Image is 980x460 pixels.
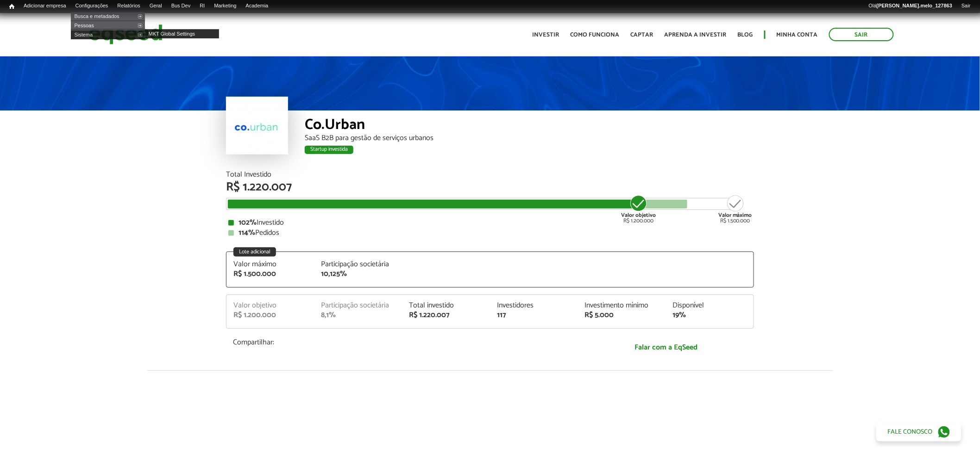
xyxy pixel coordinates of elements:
p: Compartilhar: [233,338,571,347]
div: Participação societária [321,302,396,309]
div: R$ 1.200.000 [233,312,308,319]
div: Investido [228,219,752,227]
a: Sair [829,28,894,41]
a: Captar [631,32,653,38]
div: 8,1% [321,312,396,319]
div: 19% [672,312,747,319]
a: Fale conosco [876,422,961,442]
div: R$ 1.200.000 [622,194,656,224]
a: Bus Dev [167,2,195,10]
strong: 102% [239,216,257,229]
span: Início [9,3,14,10]
a: Sair [957,2,975,10]
div: 117 [497,312,571,319]
div: R$ 1.500.000 [718,194,752,224]
strong: [PERSON_NAME].melo_127863 [877,3,953,8]
a: RI [195,2,209,10]
div: R$ 1.220.007 [226,181,754,193]
a: Blog [738,32,753,38]
div: Investidores [497,302,571,309]
a: Configurações [71,2,113,10]
div: SaaS B2B para gestão de serviços urbanos [305,135,754,142]
strong: Valor máximo [718,211,752,220]
strong: 114% [239,227,255,239]
a: Investir [533,32,559,38]
div: Total Investido [226,171,754,178]
a: Olá[PERSON_NAME].melo_127863 [864,2,957,10]
div: Participação societária [321,261,396,268]
div: R$ 5.000 [585,312,659,319]
a: Adicionar empresa [19,2,71,10]
a: Geral [145,2,167,10]
div: Valor máximo [233,261,308,268]
div: Lote adicional [233,247,276,257]
div: 10,125% [321,270,396,278]
div: R$ 1.500.000 [233,270,308,278]
a: Minha conta [777,32,818,38]
a: Início [5,2,19,11]
a: Falar com a EqSeed [585,338,747,357]
div: Startup investida [305,146,353,154]
div: Pedidos [228,229,752,237]
div: R$ 1.220.007 [409,312,483,319]
div: Valor objetivo [233,302,308,309]
a: Busca e metadados [71,12,145,21]
div: Disponível [672,302,747,309]
a: Relatórios [113,2,144,10]
div: Total investido [409,302,483,309]
a: Marketing [209,2,241,10]
a: Como funciona [571,32,620,38]
div: Investimento mínimo [585,302,659,309]
a: Aprenda a investir [665,32,727,38]
strong: Valor objetivo [622,211,656,220]
div: Co.Urban [305,117,754,135]
a: Academia [241,2,273,10]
